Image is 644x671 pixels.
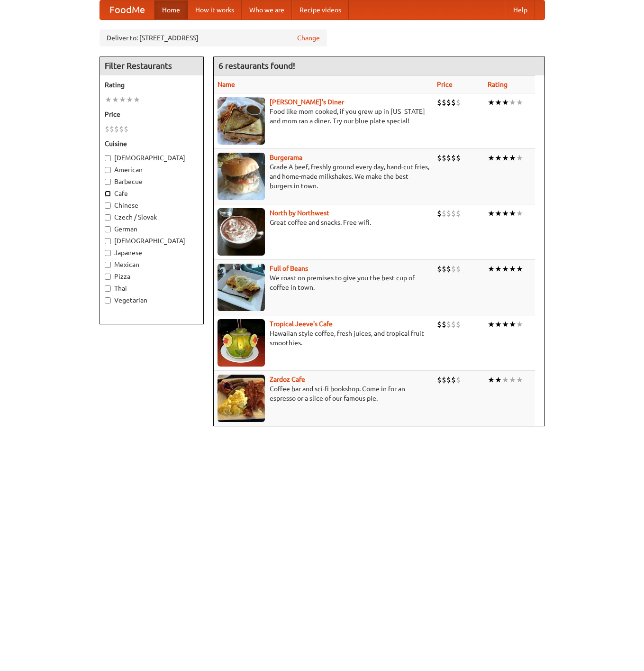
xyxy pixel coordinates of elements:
[451,375,456,385] li: $
[105,262,111,268] input: Mexican
[451,264,456,274] li: $
[218,61,295,70] ng-pluralize: 6 restaurants found!
[495,153,502,163] li: ★
[105,165,199,175] label: American
[446,208,451,219] li: $
[270,265,308,272] a: Full of Beans
[506,0,535,19] a: Help
[509,264,516,274] li: ★
[218,329,429,348] p: Hawaiian style coffee, fresh juices, and tropical fruit smoothies.
[488,208,495,219] li: ★
[451,208,456,219] li: $
[105,179,111,185] input: Barbecue
[437,375,442,385] li: $
[442,208,446,219] li: $
[105,285,111,292] input: Thai
[442,97,446,108] li: $
[105,272,199,281] label: Pizza
[242,0,292,19] a: Who we are
[488,264,495,274] li: ★
[218,97,265,145] img: sallys.jpg
[516,319,523,330] li: ★
[442,319,446,330] li: $
[502,153,509,163] li: ★
[105,124,109,134] li: $
[451,97,456,108] li: $
[446,264,451,274] li: $
[100,29,327,46] div: Deliver to: [STREET_ADDRESS]
[270,376,305,383] b: Zardoz Cafe
[437,208,442,219] li: $
[154,0,188,19] a: Home
[105,153,199,163] label: [DEMOGRAPHIC_DATA]
[114,124,119,134] li: $
[516,264,523,274] li: ★
[446,319,451,330] li: $
[456,264,461,274] li: $
[488,319,495,330] li: ★
[218,153,265,200] img: burgerama.jpg
[105,80,199,90] h5: Rating
[188,0,242,19] a: How it works
[105,238,111,244] input: [DEMOGRAPHIC_DATA]
[105,94,112,105] li: ★
[105,110,199,119] h5: Price
[270,154,302,161] b: Burgerama
[495,264,502,274] li: ★
[442,264,446,274] li: $
[495,319,502,330] li: ★
[133,94,140,105] li: ★
[516,375,523,385] li: ★
[509,319,516,330] li: ★
[488,375,495,385] li: ★
[437,153,442,163] li: $
[456,319,461,330] li: $
[516,153,523,163] li: ★
[437,319,442,330] li: $
[270,209,329,217] a: North by Northwest
[105,214,111,221] input: Czech / Slovak
[105,202,111,209] input: Chinese
[488,97,495,108] li: ★
[100,56,203,75] h4: Filter Restaurants
[105,177,199,186] label: Barbecue
[105,248,199,257] label: Japanese
[456,375,461,385] li: $
[105,295,199,305] label: Vegetarian
[105,297,111,303] input: Vegetarian
[126,94,133,105] li: ★
[495,375,502,385] li: ★
[292,0,349,19] a: Recipe videos
[105,284,199,293] label: Thai
[105,250,111,256] input: Japanese
[105,274,111,280] input: Pizza
[456,208,461,219] li: $
[105,155,111,161] input: [DEMOGRAPHIC_DATA]
[270,98,344,106] a: [PERSON_NAME]'s Diner
[105,226,111,232] input: German
[105,224,199,234] label: German
[502,208,509,219] li: ★
[495,97,502,108] li: ★
[218,273,429,292] p: We roast on premises to give you the best cup of coffee in town.
[105,201,199,210] label: Chinese
[442,375,446,385] li: $
[218,162,429,191] p: Grade A beef, freshly ground every day, hand-cut fries, and home-made milkshakes. We make the bes...
[437,97,442,108] li: $
[516,97,523,108] li: ★
[516,208,523,219] li: ★
[218,107,429,126] p: Food like mom cooked, if you grew up in [US_STATE] and mom ran a diner. Try our blue plate special!
[218,81,235,88] a: Name
[112,94,119,105] li: ★
[502,375,509,385] li: ★
[456,97,461,108] li: $
[488,81,508,88] a: Rating
[509,208,516,219] li: ★
[119,124,124,134] li: $
[456,153,461,163] li: $
[451,319,456,330] li: $
[105,236,199,246] label: [DEMOGRAPHIC_DATA]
